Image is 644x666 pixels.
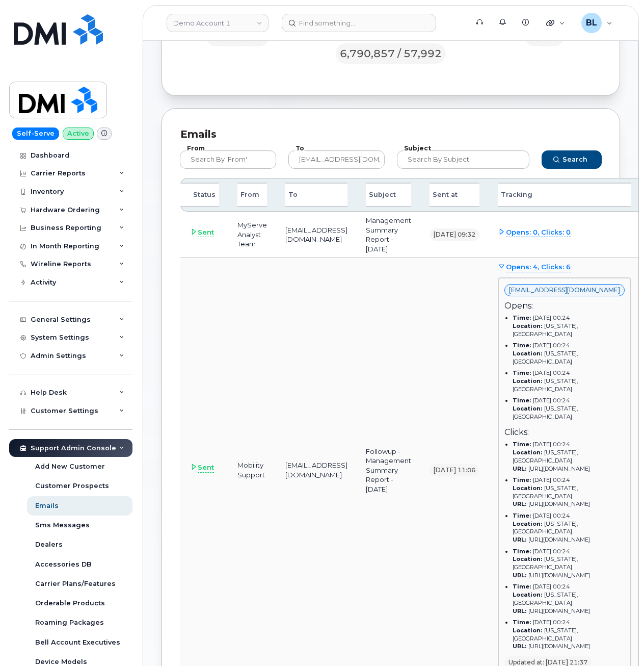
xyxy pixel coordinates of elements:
[528,607,590,614] span: [URL][DOMAIN_NAME]
[504,300,625,312] div: Opens:
[513,322,578,338] span: [US_STATE], [GEOGRAPHIC_DATA]
[430,183,479,207] div: Sent at
[513,520,542,527] b: Location:
[513,619,531,626] b: Time:
[513,322,542,329] b: Location:
[513,465,526,472] b: URL:
[513,591,542,598] b: Location:
[513,512,531,519] b: Time:
[167,14,269,32] a: Demo Account 1
[513,476,531,483] b: Time:
[513,314,531,321] b: Time:
[533,314,570,321] span: [DATE] 00:24
[528,643,590,650] span: [URL][DOMAIN_NAME]
[528,500,590,507] span: [URL][DOMAIN_NAME]
[513,405,578,420] span: [US_STATE], [GEOGRAPHIC_DATA]
[539,13,572,33] div: Quicklinks
[513,520,578,535] span: [US_STATE], [GEOGRAPHIC_DATA]
[237,183,267,207] div: From
[430,464,479,476] div: [DATE] 11:06
[513,548,531,555] b: Time:
[180,127,601,142] div: Emails
[504,284,625,296] div: [EMAIL_ADDRESS][DOMAIN_NAME]
[562,155,587,164] span: Search
[513,350,542,357] b: Location:
[506,262,571,272] span: Opens: 4, Clicks: 6
[513,484,542,492] b: Location:
[513,441,531,448] b: Time:
[533,548,570,555] span: [DATE] 00:24
[513,342,531,349] b: Time:
[198,227,214,238] span: Sent
[513,583,531,590] b: Time:
[186,145,205,151] label: From
[513,397,531,404] b: Time:
[533,397,570,404] span: [DATE] 00:24
[574,13,620,33] div: Brandon Lam
[513,405,542,412] b: Location:
[513,500,526,507] b: URL:
[294,145,305,151] label: To
[513,627,578,642] span: [US_STATE], [GEOGRAPHIC_DATA]
[357,212,420,258] td: Management Summary Report - [DATE]
[282,14,436,32] input: Find something...
[513,572,526,579] b: URL:
[528,572,590,579] span: [URL][DOMAIN_NAME]
[513,377,542,385] b: Location:
[533,583,570,590] span: [DATE] 00:24
[180,183,219,207] div: Status
[513,377,578,393] span: [US_STATE], [GEOGRAPHIC_DATA]
[513,607,526,614] b: URL:
[506,227,571,238] span: Opens: 0, Clicks: 0
[498,183,631,207] div: Tracking
[513,643,526,650] b: URL:
[513,484,578,500] span: [US_STATE], [GEOGRAPHIC_DATA]
[336,43,446,64] div: 6,790,857 / 57,992
[513,627,542,634] b: Location:
[513,555,542,562] b: Location:
[513,369,531,376] b: Time:
[228,212,276,258] td: MyServe Analyst Team
[528,465,590,472] span: [URL][DOMAIN_NAME]
[533,476,570,483] span: [DATE] 00:24
[366,183,411,207] div: Subject
[528,536,590,543] span: [URL][DOMAIN_NAME]
[430,228,479,241] div: [DATE] 09:32
[513,536,526,543] b: URL:
[542,150,602,169] button: Search
[533,342,570,349] span: [DATE] 00:24
[533,619,570,626] span: [DATE] 00:24
[403,145,432,151] label: Subject
[513,591,578,606] span: [US_STATE], [GEOGRAPHIC_DATA]
[285,183,347,207] div: To
[513,350,578,365] span: [US_STATE], [GEOGRAPHIC_DATA]
[533,441,570,448] span: [DATE] 00:24
[504,427,625,439] div: Clicks:
[397,150,529,169] input: Search by subject
[533,512,570,519] span: [DATE] 00:24
[198,463,214,473] span: Sent
[513,449,542,456] b: Location:
[513,555,578,571] span: [US_STATE], [GEOGRAPHIC_DATA]
[288,150,385,169] input: Search by 'to'
[513,449,578,464] span: [US_STATE], [GEOGRAPHIC_DATA]
[180,150,276,169] input: Search by 'from'
[586,17,597,29] span: BL
[533,369,570,376] span: [DATE] 00:24
[276,212,357,258] td: [EMAIL_ADDRESS][DOMAIN_NAME]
